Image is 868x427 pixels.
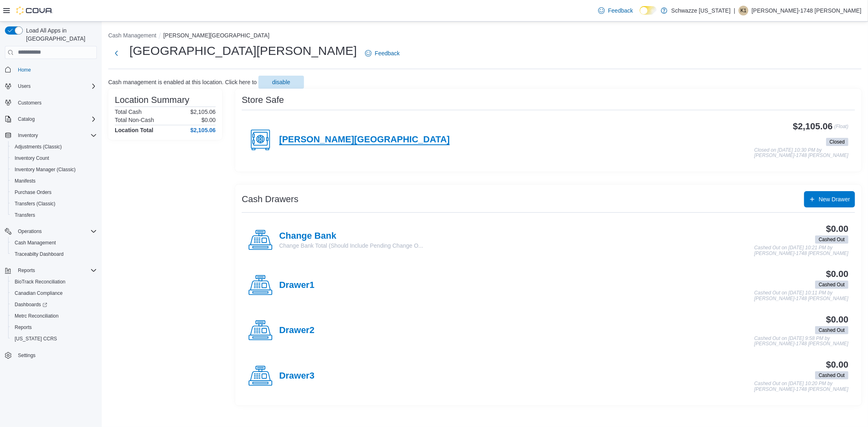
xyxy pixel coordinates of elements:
span: Home [15,65,97,75]
h4: Drawer2 [279,325,315,336]
p: Cashed Out on [DATE] 10:20 PM by [PERSON_NAME]-1748 [PERSON_NAME] [754,381,848,392]
p: Cashed Out on [DATE] 9:58 PM by [PERSON_NAME]-1748 [PERSON_NAME] [754,336,848,347]
h3: $0.00 [826,315,848,325]
button: Cash Management [8,237,100,248]
span: Inventory Manager (Classic) [15,166,76,173]
button: Purchase Orders [8,187,100,198]
span: Cash Management [15,240,56,246]
span: Cashed Out [815,235,848,244]
button: Inventory Manager (Classic) [8,164,100,175]
nav: Complex example [5,61,97,383]
button: Users [2,81,100,92]
a: [US_STATE] CCRS [11,334,60,344]
span: Adjustments (Classic) [11,142,97,152]
button: Catalog [2,113,100,125]
span: New Drawer [819,195,850,203]
span: Inventory Count [15,155,49,161]
button: New Drawer [804,191,855,207]
span: Inventory Count [11,153,97,163]
span: Cashed Out [819,281,845,288]
h3: Store Safe [242,95,284,105]
span: Cash Management [11,238,97,248]
span: Washington CCRS [11,334,97,344]
span: [US_STATE] CCRS [15,335,57,342]
h6: Total Non-Cash [115,117,154,123]
h4: Drawer1 [279,280,315,291]
span: Operations [18,228,42,235]
span: Cashed Out [815,326,848,334]
p: [PERSON_NAME]-1748 [PERSON_NAME] [752,6,861,15]
h4: Drawer3 [279,371,315,381]
span: Transfers (Classic) [15,200,55,207]
span: Closed [830,138,845,146]
span: Cashed Out [819,327,845,334]
span: Reports [15,266,97,275]
a: Cash Management [11,238,59,248]
span: BioTrack Reconciliation [11,277,97,287]
a: Feedback [362,45,403,61]
span: Canadian Compliance [11,288,97,298]
h4: Location Total [115,127,153,133]
h3: Location Summary [115,95,189,105]
h3: $0.00 [826,269,848,279]
span: disable [272,78,290,86]
button: Reports [15,266,38,275]
button: Next [108,45,125,61]
span: Transfers [11,210,97,220]
span: Reports [11,322,97,332]
button: Catalog [15,114,38,124]
a: Metrc Reconciliation [11,311,62,321]
nav: An example of EuiBreadcrumbs [108,31,861,41]
span: Cashed Out [819,236,845,243]
button: Inventory Count [8,152,100,164]
a: Feedback [595,2,636,19]
div: Katie-1748 Upton [739,6,748,15]
span: Metrc Reconciliation [11,311,97,321]
span: Adjustments (Classic) [15,144,62,150]
span: Cashed Out [815,371,848,379]
a: Traceabilty Dashboard [11,249,67,259]
h4: Change Bank [279,231,423,242]
span: Manifests [15,178,35,184]
button: Home [2,64,100,76]
span: Transfers (Classic) [11,199,97,209]
input: Dark Mode [640,6,657,15]
span: Feedback [375,49,400,57]
span: Inventory Manager (Classic) [11,165,97,174]
button: Settings [2,349,100,361]
span: Dashboards [15,301,47,308]
span: Purchase Orders [15,189,52,196]
button: Reports [8,322,100,333]
a: Dashboards [11,300,50,309]
button: Adjustments (Classic) [8,141,100,152]
p: Cash management is enabled at this location. Click here to [108,79,257,85]
span: Customers [15,98,97,108]
span: Users [18,83,31,89]
span: Settings [18,352,35,359]
span: Traceabilty Dashboard [15,251,63,257]
a: Adjustments (Classic) [11,142,65,152]
p: Cashed Out on [DATE] 10:11 PM by [PERSON_NAME]-1748 [PERSON_NAME] [754,290,848,301]
button: Users [15,81,34,91]
button: Transfers [8,209,100,221]
span: Inventory [15,131,97,140]
button: Reports [2,265,100,276]
h4: $2,105.06 [190,127,216,133]
button: Transfers (Classic) [8,198,100,209]
p: (Float) [834,122,848,136]
button: [US_STATE] CCRS [8,333,100,344]
span: Reports [15,324,32,331]
a: Dashboards [8,299,100,310]
a: Customers [15,98,45,108]
span: Home [18,67,31,73]
a: Home [15,65,34,75]
img: Cova [16,7,53,15]
span: Transfers [15,212,35,218]
span: Dashboards [11,300,97,309]
button: [PERSON_NAME][GEOGRAPHIC_DATA] [163,32,269,39]
p: Cashed Out on [DATE] 10:21 PM by [PERSON_NAME]-1748 [PERSON_NAME] [754,245,848,256]
span: BioTrack Reconciliation [15,279,66,285]
span: Catalog [15,114,97,124]
h3: $0.00 [826,360,848,370]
